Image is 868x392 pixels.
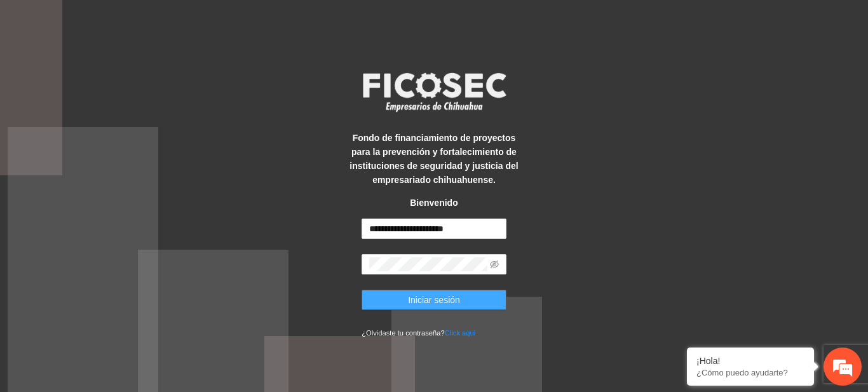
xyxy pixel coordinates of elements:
[355,69,513,116] img: logo
[696,356,804,366] div: ¡Hola!
[696,368,804,377] p: ¿Cómo puedo ayudarte?
[362,329,475,337] small: ¿Olvidaste tu contraseña?
[410,198,458,208] strong: Bienvenido
[445,329,476,337] a: Click aqui
[408,293,460,307] span: Iniciar sesión
[349,133,518,185] strong: Fondo de financiamiento de proyectos para la prevención y fortalecimiento de instituciones de seg...
[362,290,506,310] button: Iniciar sesión
[490,260,499,269] span: eye-invisible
